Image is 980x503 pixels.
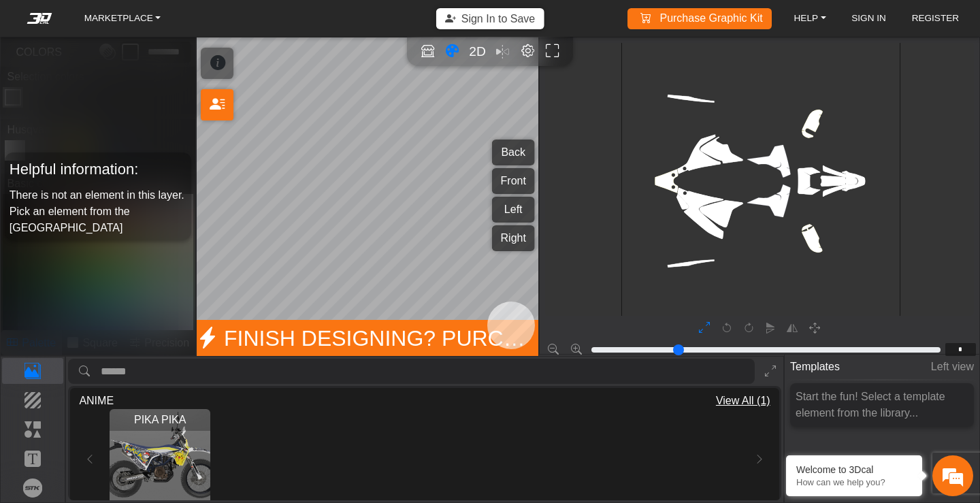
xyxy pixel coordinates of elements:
[492,168,535,194] button: Front
[796,391,945,419] span: Start the fun! Select a template element from the library...
[418,42,438,62] button: Open in Showroom
[632,8,768,29] a: Purchase Graphic Kit
[716,393,770,409] span: View All (1)
[10,157,186,182] h5: Helpful information:
[796,477,912,487] p: How can we help you?
[223,7,256,39] div: Minimize live chat window
[543,339,564,360] button: Zoom out
[694,318,715,339] button: Expand 2D editor
[101,359,755,384] input: search asset
[79,9,167,28] a: MARKETPLACE
[566,339,587,360] button: Zoom in
[91,378,176,421] div: FAQs
[436,8,544,29] button: Sign In to Save
[492,225,535,251] button: Right
[931,354,974,379] span: Left view
[543,42,563,62] button: Full screen
[469,44,486,59] span: 2D
[175,378,259,421] div: Articles
[906,9,965,28] a: REGISTER
[10,189,184,233] span: There is not an element in this layer. Pick an element from the [GEOGRAPHIC_DATA]
[91,71,249,89] div: Chat with us now
[789,9,832,28] a: HELP
[442,42,462,62] button: Color tool
[518,42,538,62] button: Editor settings
[790,354,840,379] span: Templates
[796,464,912,475] div: Welcome to 3Dcal
[15,70,35,91] div: Navigation go back
[7,402,91,412] span: Conversation
[846,9,892,28] a: SIGN IN
[492,140,535,165] button: Back
[468,42,487,62] button: 2D
[197,320,538,357] span: Finish Designing? Purchase to get a final review
[804,318,826,339] button: Pan
[7,331,259,378] textarea: Type your message and hit 'Enter'
[492,197,535,223] button: Left
[79,148,188,278] span: We're online!
[759,359,781,384] button: Expand Library
[79,393,114,409] span: ANIME
[132,412,189,428] span: PIKA PIKA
